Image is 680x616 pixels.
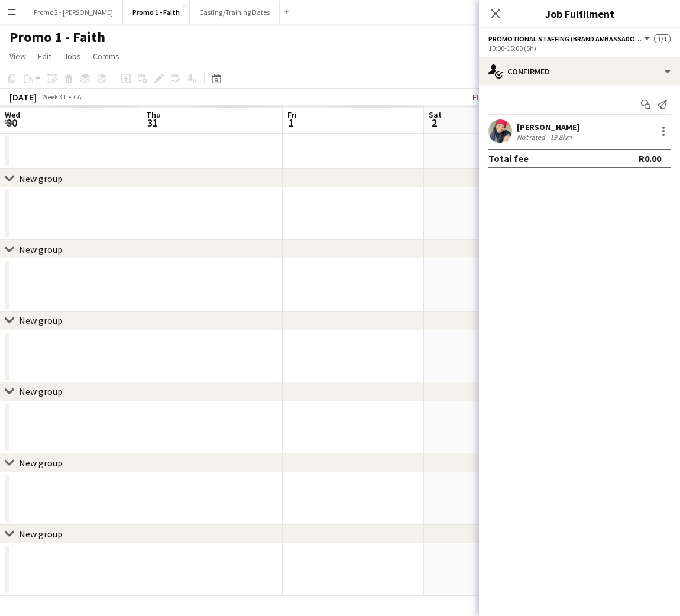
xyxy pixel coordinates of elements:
[427,116,442,129] span: 2
[479,57,680,86] div: Confirmed
[19,386,63,398] div: New group
[548,132,574,141] div: 19.8km
[654,34,671,43] span: 1/1
[39,92,69,101] span: Week 31
[5,48,31,64] a: View
[287,109,297,120] span: Fri
[639,153,661,164] div: R0.00
[190,1,280,24] button: Casting/Training Dates
[517,132,548,141] div: Not rated
[59,48,86,64] a: Jobs
[73,92,85,101] div: CAT
[488,44,671,53] div: 10:00-15:00 (5h)
[19,457,63,469] div: New group
[9,51,26,61] span: View
[38,51,51,61] span: Edit
[3,116,20,129] span: 30
[146,109,161,120] span: Thu
[63,51,81,61] span: Jobs
[33,48,56,64] a: Edit
[517,122,579,132] div: [PERSON_NAME]
[429,109,442,120] span: Sat
[19,528,63,540] div: New group
[286,116,297,129] span: 1
[479,6,680,21] h3: Job Fulfilment
[468,89,525,105] button: Fix 4 errors
[19,173,63,184] div: New group
[88,48,124,64] a: Comms
[488,34,642,43] span: Promotional Staffing (Brand Ambassadors)
[19,244,63,255] div: New group
[93,51,119,61] span: Comms
[19,315,63,326] div: New group
[488,153,529,164] div: Total fee
[144,116,161,129] span: 31
[9,28,105,46] h1: Promo 1 - Faith
[5,109,20,120] span: Wed
[9,91,37,103] div: [DATE]
[488,34,652,43] button: Promotional Staffing (Brand Ambassadors)
[24,1,123,24] button: Promo 2 - [PERSON_NAME]
[123,1,190,24] button: Promo 1 - Faith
